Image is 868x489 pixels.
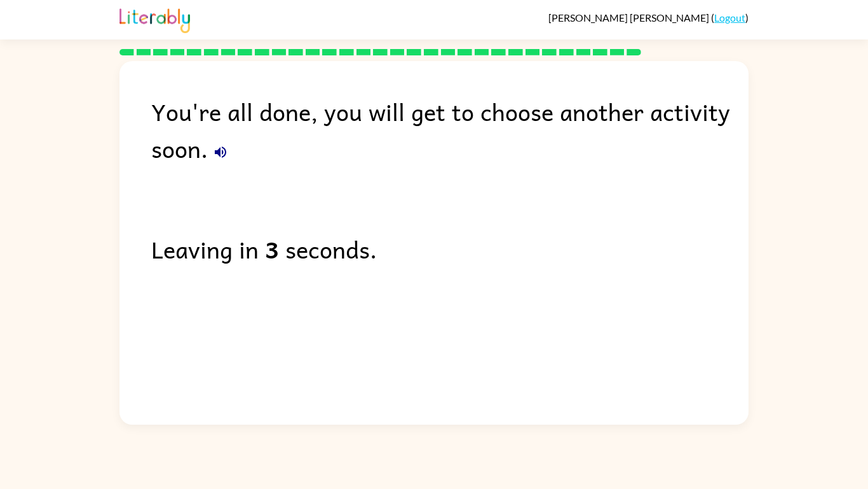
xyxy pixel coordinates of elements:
a: Logout [714,11,745,24]
div: You're all done, you will get to choose another activity soon. [151,93,749,167]
div: Leaving in seconds. [151,230,749,267]
span: [PERSON_NAME] [PERSON_NAME] [548,11,711,24]
b: 3 [265,230,279,267]
img: Literably [119,5,190,33]
div: ( ) [548,11,749,24]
